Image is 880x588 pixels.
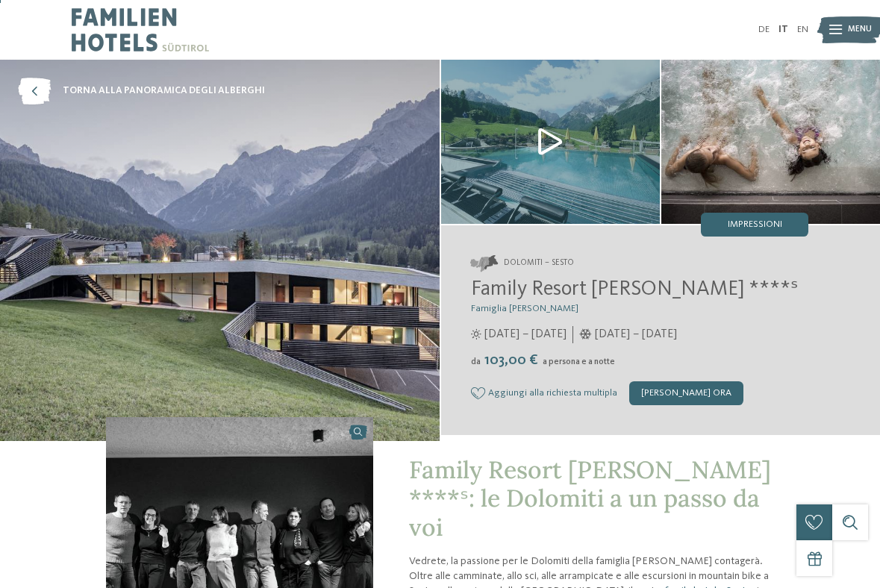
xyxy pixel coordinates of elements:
[484,326,567,343] span: [DATE] – [DATE]
[797,25,808,34] a: EN
[63,84,265,98] span: torna alla panoramica degli alberghi
[848,24,872,36] span: Menu
[471,279,798,300] span: Family Resort [PERSON_NAME] ****ˢ
[758,25,770,34] a: DE
[629,381,743,405] div: [PERSON_NAME] ora
[661,60,880,224] img: Il nostro family hotel a Sesto, il vostro rifugio sulle Dolomiti.
[471,357,481,366] span: da
[504,257,574,269] span: Dolomiti – Sesto
[488,388,617,398] span: Aggiungi alla richiesta multipla
[471,304,578,313] span: Famiglia [PERSON_NAME]
[543,357,615,366] span: a persona e a notte
[482,353,541,368] span: 103,00 €
[595,326,677,343] span: [DATE] – [DATE]
[18,78,265,104] a: torna alla panoramica degli alberghi
[441,60,660,224] img: Il nostro family hotel a Sesto, il vostro rifugio sulle Dolomiti.
[579,329,592,340] i: Orari d'apertura inverno
[728,220,782,230] span: Impressioni
[409,454,771,542] span: Family Resort [PERSON_NAME] ****ˢ: le Dolomiti a un passo da voi
[778,25,788,34] a: IT
[471,329,481,340] i: Orari d'apertura estate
